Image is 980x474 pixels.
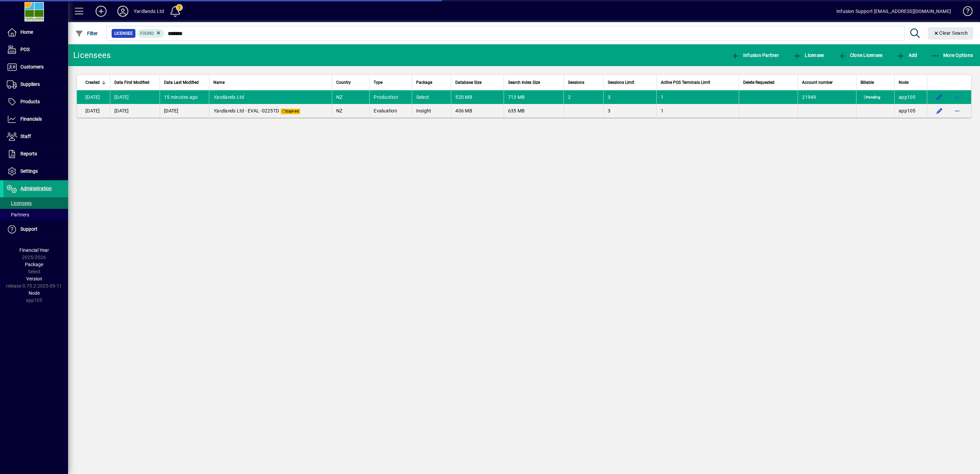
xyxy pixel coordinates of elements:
td: 520 MB [451,90,503,104]
a: Staff [3,128,68,145]
span: Licensee [114,30,133,37]
td: Evaluation [369,104,411,118]
span: Partners [7,212,29,217]
button: Filter [73,27,100,40]
td: 15 minutes ago [160,90,209,104]
td: 713 MB [504,90,563,104]
td: [DATE] [77,104,110,118]
span: Node [899,79,909,86]
span: More Options [932,52,973,58]
span: Package [416,79,432,86]
td: 21949 [798,90,856,104]
td: 1 [656,90,739,104]
a: Home [3,24,68,41]
button: Profile [112,5,134,17]
span: Add [897,52,917,58]
span: Package [25,262,43,267]
div: Name [213,79,328,86]
span: Data First Modified [114,79,149,86]
span: Infusion Partner [731,52,779,58]
a: Knowledge Base [958,1,971,24]
div: Node [899,79,923,86]
button: Edit [934,92,945,103]
em: Yardlan [213,108,230,113]
td: 635 MB [504,104,563,118]
span: Account number [802,79,833,86]
div: Sessions [568,79,599,86]
td: [DATE] [110,90,160,104]
td: [DATE] [110,104,160,118]
button: More options [952,105,963,116]
span: Staff [20,134,31,139]
td: 2 [563,90,603,104]
td: Select [412,90,451,104]
span: Name [213,79,225,86]
button: More options [952,92,963,103]
button: More Options [930,49,975,61]
div: Search Index Size [508,79,559,86]
td: 3 [603,104,656,118]
button: Licensee [791,49,826,61]
span: app105.prod.infusionbusinesssoftware.com [899,94,916,100]
a: Reports [3,146,68,163]
td: Insight [412,104,451,118]
span: Created [85,79,100,86]
td: 3 [603,90,656,104]
button: Clone Licensee [836,49,884,61]
div: Yardlands Ltd [134,6,164,17]
span: Home [20,29,33,35]
span: Products [20,99,40,104]
span: app105.prod.infusionbusinesssoftware.com [899,108,916,113]
div: Created [85,79,106,86]
div: Account number [802,79,852,86]
button: Add [895,49,919,61]
td: NZ [332,104,370,118]
div: Licensees [73,50,111,61]
td: Production [369,90,411,104]
span: ds Ltd [213,94,244,100]
div: Country [336,79,365,86]
div: Sessions Limit [608,79,652,86]
td: NZ [332,90,370,104]
div: Active POS Terminals Limit [661,79,735,86]
span: Licensee [793,52,824,58]
em: Yardlan [213,94,230,100]
span: Settings [20,168,38,174]
span: Search Index Size [508,79,540,86]
a: Support [3,221,68,238]
a: Licensees [3,197,68,209]
span: Pending [862,95,882,101]
a: Financials [3,111,68,128]
button: Clear [928,27,974,40]
div: Delete Requested [743,79,794,86]
span: Version [26,276,42,281]
span: Type [374,79,382,86]
span: Suppliers [20,81,40,87]
span: Expired [281,109,300,114]
span: Financials [20,116,42,122]
button: Add [90,5,112,17]
mat-chip: Found Status: Found [137,29,164,38]
td: 1 [656,104,739,118]
a: Partners [3,209,68,220]
a: POS [3,41,68,58]
span: Data Last Modified [164,79,199,86]
a: Customers [3,59,68,76]
span: Node [29,290,40,296]
button: Edit [934,105,945,116]
span: Clone Licensee [838,52,882,58]
span: Database Size [455,79,481,86]
div: Type [374,79,407,86]
td: [DATE] [160,104,209,118]
span: Support [20,226,37,232]
a: Products [3,93,68,110]
span: Filter [75,31,98,36]
span: Financial Year [19,247,49,253]
div: Data First Modified [114,79,156,86]
span: Administration [20,186,52,191]
div: Package [416,79,447,86]
span: POS [20,47,30,52]
span: Country [336,79,351,86]
span: Customers [20,64,44,70]
td: 406 MB [451,104,503,118]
